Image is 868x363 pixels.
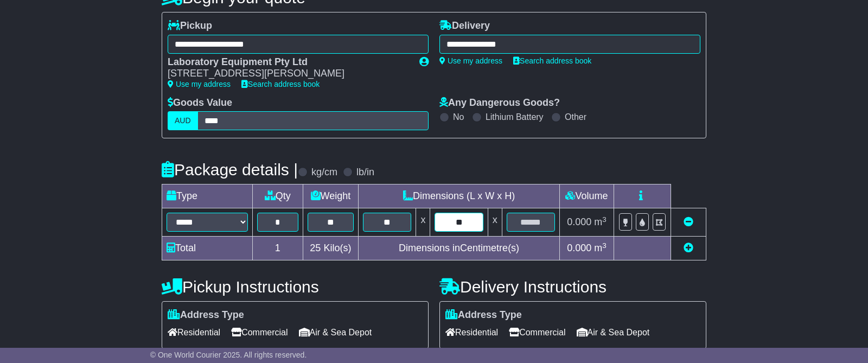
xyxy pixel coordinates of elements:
span: 0.000 [567,216,591,227]
td: Dimensions in Centimetre(s) [359,237,560,260]
h4: Delivery Instructions [439,278,706,296]
label: kg/cm [311,167,337,179]
a: Use my address [439,56,502,65]
h4: Pickup Instructions [162,278,429,296]
span: Residential [445,324,498,341]
label: No [453,112,464,122]
label: Any Dangerous Goods? [439,97,560,109]
span: Residential [168,324,220,341]
a: Search address book [241,80,320,88]
h4: Package details | [162,161,298,179]
a: Use my address [168,80,231,88]
td: Volume [559,184,614,208]
sup: 3 [602,215,607,224]
td: x [488,208,502,237]
td: Kilo(s) [303,237,359,260]
td: Total [162,237,253,260]
label: lb/in [356,167,374,179]
span: Air & Sea Depot [577,324,650,341]
label: Pickup [168,20,212,32]
td: x [416,208,430,237]
span: © One World Courier 2025. All rights reserved. [150,351,307,359]
sup: 3 [602,241,607,250]
td: Dimensions (L x W x H) [359,184,560,208]
td: Weight [303,184,359,208]
div: Laboratory Equipment Pty Ltd [168,56,409,68]
td: Type [162,184,253,208]
span: Commercial [509,324,565,341]
label: Address Type [168,309,244,321]
a: Remove this item [684,216,693,227]
a: Search address book [513,56,591,65]
span: m [594,216,607,227]
td: 1 [253,237,303,260]
span: Air & Sea Depot [299,324,372,341]
a: Add new item [684,243,693,253]
td: Qty [253,184,303,208]
span: 25 [310,243,321,253]
span: 0.000 [567,243,591,253]
label: Lithium Battery [486,112,544,122]
div: [STREET_ADDRESS][PERSON_NAME] [168,68,409,80]
label: Address Type [445,309,522,321]
label: AUD [168,111,198,130]
span: m [594,243,607,253]
label: Delivery [439,20,490,32]
label: Goods Value [168,97,232,109]
span: Commercial [231,324,288,341]
label: Other [565,112,586,122]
